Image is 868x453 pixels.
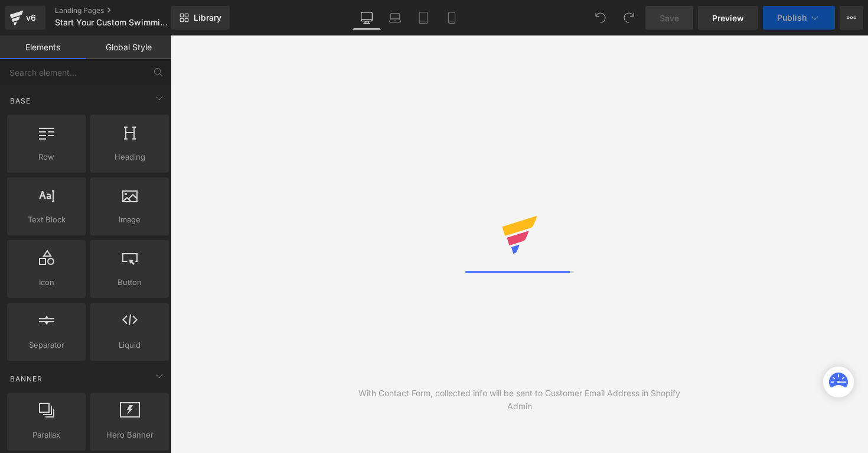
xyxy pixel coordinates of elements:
span: Start Your Custom Swimming & Diving Ring Design [DATE]! [55,18,168,27]
span: Heading [94,151,165,163]
span: Library [194,12,221,23]
span: Base [9,95,32,106]
span: Banner [9,373,44,384]
span: Save [660,12,679,24]
span: Row [11,151,82,163]
a: Desktop [353,6,381,30]
a: Laptop [381,6,409,30]
span: Parallax [11,429,82,441]
span: Separator [11,339,82,351]
div: v6 [24,10,38,25]
button: Redo [617,6,641,30]
a: Preview [698,6,758,30]
span: Hero Banner [94,429,165,441]
div: With Contact Form, collected info will be sent to Customer Email Address in Shopify Admin [345,387,694,413]
button: Publish [763,6,835,30]
span: Icon [11,276,82,289]
a: Global Style [86,35,171,59]
a: v6 [5,6,45,30]
span: Preview [712,12,744,24]
span: Image [94,213,165,226]
a: Tablet [409,6,438,30]
span: Publish [777,13,807,22]
a: New Library [171,6,230,30]
span: Text Block [11,213,82,226]
button: More [840,6,863,30]
a: Mobile [438,6,466,30]
a: Landing Pages [55,6,191,15]
span: Button [94,276,165,289]
span: Liquid [94,339,165,351]
button: Undo [589,6,612,30]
